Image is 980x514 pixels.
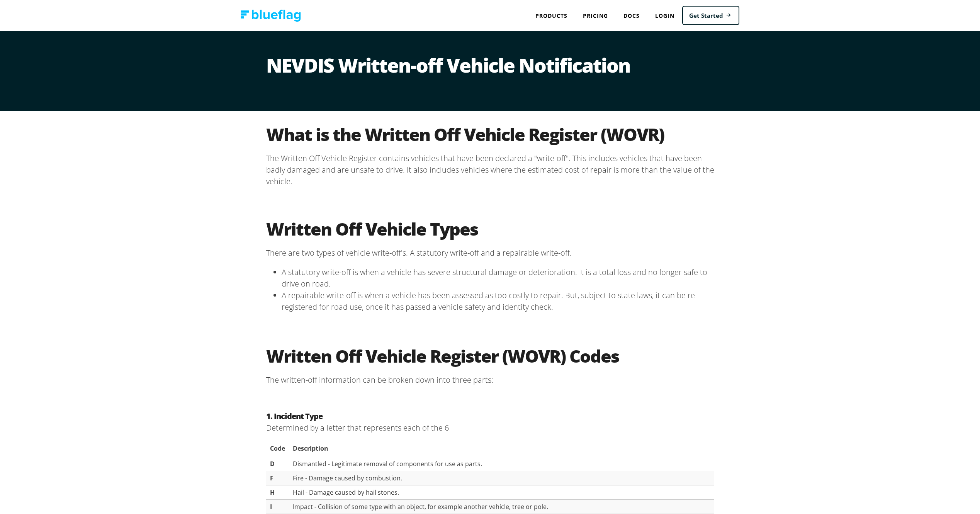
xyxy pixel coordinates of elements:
img: Blue Flag logo [241,10,301,22]
h2: Written Off Vehicle Types [266,218,714,239]
p: The written-off information can be broken down into three parts: [266,374,714,386]
p: Determined by a letter that represents each of the 6 [266,422,714,434]
h3: 1. Incident Type [266,411,714,422]
td: Dismantled - Legitimate removal of components for use as parts. [289,457,714,471]
a: Login to Blue Flag application [647,8,682,24]
h1: NEVDIS Written-off Vehicle Notification [266,56,714,87]
td: Hail - Damage caused by hail stones. [289,485,714,500]
td: Fire - Damage caused by combustion. [289,471,714,485]
td: H [266,485,289,500]
a: Docs [616,8,647,24]
th: Description [289,440,714,457]
li: A statutory write-off is when a vehicle has severe structural damage or deterioration. It is a to... [282,266,714,290]
a: Get Started [682,6,739,25]
td: F [266,471,289,485]
td: I [266,500,289,514]
th: Code [266,440,289,457]
p: The Written Off Vehicle Register contains vehicles that have been declared a "write-off". This in... [266,153,714,187]
a: Pricing [575,8,616,24]
li: A repairable write-off is when a vehicle has been assessed as too costly to repair. But, subject ... [282,290,714,313]
td: Impact - Collision of some type with an object, for example another vehicle, tree or pole. [289,500,714,514]
div: Products [528,8,575,24]
h2: What is the Written Off Vehicle Register (WOVR) [266,124,714,145]
td: D [266,457,289,471]
p: There are two types of vehicle write-off's. A statutory write-off and a repairable write-off. [266,247,714,259]
h2: Written Off Vehicle Register (WOVR) Codes [266,345,714,366]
